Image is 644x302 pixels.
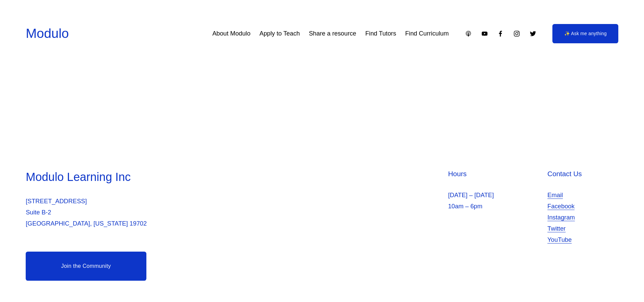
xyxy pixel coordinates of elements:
a: Instagram [513,30,520,37]
p: [STREET_ADDRESS] Suite B-2 [GEOGRAPHIC_DATA], [US_STATE] 19702 [26,196,320,229]
a: YouTube [547,234,572,246]
a: ✨ Ask me anything [552,24,618,43]
a: Modulo [26,26,69,41]
a: Apple Podcasts [465,30,472,37]
a: Facebook [497,30,504,37]
a: Email [547,190,563,201]
h4: Hours [448,169,544,179]
a: Instagram [547,212,575,223]
a: Join the Community [26,252,146,281]
h3: Modulo Learning Inc [26,169,320,185]
a: Find Tutors [365,27,396,40]
a: Twitter [529,30,536,37]
a: Share a resource [309,27,356,40]
a: Apply to Teach [260,27,300,40]
a: Facebook [547,201,574,212]
p: [DATE] – [DATE] 10am – 6pm [448,190,544,212]
a: About Modulo [212,27,251,40]
a: YouTube [481,30,488,37]
a: Twitter [547,223,566,234]
a: Find Curriculum [405,27,449,40]
h4: Contact Us [547,169,618,179]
